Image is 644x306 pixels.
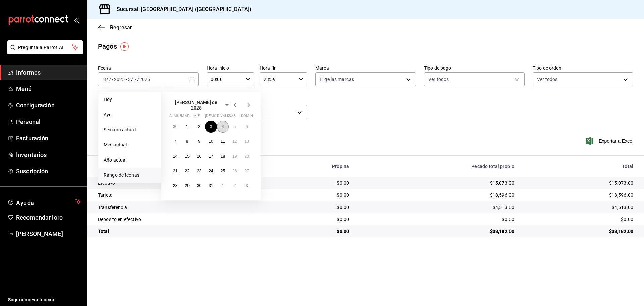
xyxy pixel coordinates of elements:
[221,139,225,144] abbr: 11 de julio de 2025
[120,42,129,51] img: Marcador de información sobre herramientas
[104,112,113,117] font: Ayer
[16,230,63,237] font: [PERSON_NAME]
[131,77,133,82] font: /
[260,65,277,71] font: Hora fin
[241,114,257,118] font: dominio
[197,154,201,159] abbr: 16 de julio de 2025
[185,154,189,159] font: 15
[609,229,634,234] font: $38,182.00
[209,183,213,188] abbr: 31 de julio de 2025
[173,169,177,173] abbr: 21 de julio de 2025
[587,137,633,145] button: Exportar a Excel
[241,150,253,162] button: 20 de julio de 2025
[175,100,217,111] font: [PERSON_NAME] de 2025
[185,169,189,173] font: 22
[98,205,127,210] font: Transferencia
[104,172,139,178] font: Rango de fechas
[232,169,237,173] font: 26
[104,127,136,132] font: Semana actual
[139,77,150,82] input: ----
[173,154,177,159] font: 14
[217,114,235,121] abbr: viernes
[221,169,225,173] abbr: 25 de julio de 2025
[315,65,329,71] font: Marca
[98,65,111,71] font: Fecha
[5,49,83,56] a: Pregunta a Parrot AI
[104,142,127,147] font: Mes actual
[621,217,633,222] font: $0.00
[245,139,249,144] abbr: 13 de julio de 2025
[337,180,349,186] font: $0.00
[210,124,212,129] font: 3
[221,154,225,159] font: 18
[209,139,213,144] font: 10
[493,205,514,210] font: $4,513.00
[173,154,177,159] abbr: 14 de julio de 2025
[205,114,245,118] font: [DEMOGRAPHIC_DATA]
[612,205,633,210] font: $4,513.00
[128,77,131,82] input: --
[174,139,176,144] abbr: 7 de julio de 2025
[197,169,201,173] font: 23
[193,165,205,177] button: 23 de julio de 2025
[186,124,189,129] font: 1
[98,24,132,31] button: Regresar
[174,139,176,144] font: 7
[198,124,200,129] abbr: 2 de julio de 2025
[229,150,240,162] button: 19 de julio de 2025
[332,164,349,169] font: Propina
[16,102,55,109] font: Configuración
[181,150,193,162] button: 15 de julio de 2025
[181,135,193,147] button: 8 de julio de 2025
[181,180,193,192] button: 29 de julio de 2025
[98,42,117,50] font: Pagos
[232,154,237,159] abbr: 19 de julio de 2025
[210,124,212,129] abbr: 3 de julio de 2025
[8,297,56,302] font: Sugerir nueva función
[229,165,240,177] button: 26 de julio de 2025
[181,165,193,177] button: 22 de julio de 2025
[126,77,127,82] font: -
[609,192,634,198] font: $18,596.00
[246,124,248,129] abbr: 6 de julio de 2025
[205,150,217,162] button: 17 de julio de 2025
[185,183,189,188] abbr: 29 de julio de 2025
[209,154,213,159] abbr: 17 de julio de 2025
[110,24,132,31] font: Regresar
[502,217,514,222] font: $0.00
[181,114,189,121] abbr: martes
[222,183,224,188] font: 1
[233,183,236,188] abbr: 2 de agosto de 2025
[98,217,141,222] font: Deposito en efectivo
[209,169,213,173] abbr: 24 de julio de 2025
[241,165,253,177] button: 27 de julio de 2025
[181,114,189,118] font: mar
[217,135,229,147] button: 11 de julio de 2025
[193,114,200,118] font: mié
[104,157,126,163] font: Año actual
[209,154,213,159] font: 17
[185,183,189,188] font: 29
[193,135,205,147] button: 9 de julio de 2025
[133,77,137,82] input: --
[217,114,235,118] font: rivalizar
[622,164,633,169] font: Total
[233,124,236,129] abbr: 5 de julio de 2025
[428,77,449,82] font: Ver todos
[185,154,189,159] abbr: 15 de julio de 2025
[233,124,236,129] font: 5
[98,229,109,234] font: Total
[114,77,125,82] input: ----
[181,121,193,133] button: 1 de julio de 2025
[137,77,139,82] font: /
[232,139,237,144] font: 12
[490,229,515,234] font: $38,182.00
[18,45,64,50] font: Pregunta a Parrot AI
[197,154,201,159] font: 16
[186,124,189,129] abbr: 1 de julio de 2025
[424,65,451,71] font: Tipo de pago
[337,192,349,198] font: $0.00
[98,192,113,198] font: Tarjeta
[16,135,48,142] font: Facturación
[193,150,205,162] button: 16 de julio de 2025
